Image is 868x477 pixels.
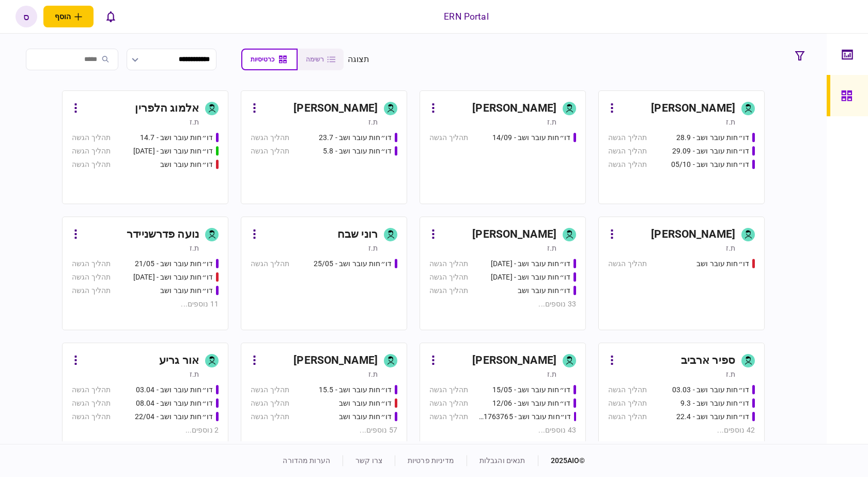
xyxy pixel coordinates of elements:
div: ספיר ארביב [681,352,735,369]
div: תהליך הגשה [429,384,468,395]
div: דו״חות עובר ושב - 12/06 [492,398,570,409]
button: כרטיסיות [241,49,298,70]
div: תהליך הגשה [72,384,111,395]
div: דו״חות עובר ושב - 23.7 [319,132,392,143]
span: רשימה [306,56,324,63]
div: דו״חות עובר ושב - 21/05 [135,258,213,269]
div: ת.ז [190,369,199,379]
div: דו״חות עובר ושב - 05/10 [671,159,749,170]
div: תהליך הגשה [608,159,647,170]
a: אלמוג הלפריןת.זדו״חות עובר ושב - 14.7תהליך הגשהדו״חות עובר ושב - 15.07.25תהליך הגשהדו״חות עובר וש... [62,90,228,204]
button: פתח תפריט להוספת לקוח [43,6,94,27]
a: ספיר ארביבת.זדו״חות עובר ושב - 03.03תהליך הגשהדו״חות עובר ושב - 9.3תהליך הגשהדו״חות עובר ושב - 22... [598,343,765,456]
a: מדיניות פרטיות [408,456,454,465]
div: 33 נוספים ... [429,299,576,310]
div: דו״חות עובר ושב - 15/05 [492,384,570,395]
div: תהליך הגשה [251,132,289,143]
div: דו״חות עובר ושב - 14.7 [140,132,213,143]
div: דו״חות עובר ושב - 25.06.25 [491,258,570,269]
div: תהליך הגשה [608,258,647,269]
div: ת.ז [726,117,735,127]
div: ת.ז [726,243,735,253]
div: ת.ז [547,243,556,253]
div: דו״חות עובר ושב - 5.8 [323,146,392,157]
div: דו״חות עובר ושב - 29.09 [672,146,749,157]
div: דו״חות עובר ושב - 08.04 [136,398,213,409]
div: דו״חות עובר ושב [696,258,749,269]
div: ס [16,6,37,27]
div: דו״חות עובר ושב - 28.9 [676,132,749,143]
div: דו״חות עובר ושב - 15.5 [319,384,392,395]
div: תהליך הגשה [251,398,289,409]
div: תהליך הגשה [429,132,468,143]
div: תהליך הגשה [72,285,111,296]
div: תהליך הגשה [72,159,111,170]
div: [PERSON_NAME] [472,226,556,243]
div: דו״חות עובר ושב - 03.03 [672,384,749,395]
div: ת.ז [726,369,735,379]
div: דו״חות עובר ושב - 9.3 [680,398,749,409]
button: רשימה [298,49,344,70]
a: [PERSON_NAME]ת.זדו״חות עובר ושב - 25.06.25תהליך הגשהדו״חות עובר ושב - 26.06.25תהליך הגשהדו״חות עו... [420,217,586,330]
div: תהליך הגשה [72,398,111,409]
span: כרטיסיות [251,56,274,63]
div: תהליך הגשה [608,398,647,409]
div: דו״חות עובר ושב - 511763765 18/06 [478,411,571,422]
div: תהליך הגשה [608,384,647,395]
div: ת.ז [190,117,199,127]
div: תהליך הגשה [429,272,468,283]
div: [PERSON_NAME] [293,352,378,369]
div: 11 נוספים ... [72,299,219,310]
div: תהליך הגשה [72,411,111,422]
div: [PERSON_NAME] [472,100,556,117]
a: תנאים והגבלות [479,456,525,465]
a: נועה פדרשניידרת.זדו״חות עובר ושב - 21/05תהליך הגשהדו״חות עובר ושב - 03/06/25תהליך הגשהדו״חות עובר... [62,217,228,330]
div: 2 נוספים ... [72,425,219,436]
div: דו״חות עובר ושב - 22/04 [135,411,213,422]
div: [PERSON_NAME] [651,100,735,117]
div: ת.ז [547,369,556,379]
div: דו״חות עובר ושב - 14/09 [492,132,570,143]
div: אור גריע [159,352,199,369]
div: תהליך הגשה [72,132,111,143]
div: תהליך הגשה [429,258,468,269]
button: פתח רשימת התראות [100,6,121,27]
div: ת.ז [190,243,199,253]
div: תהליך הגשה [251,258,289,269]
a: [PERSON_NAME]ת.זדו״חות עובר ושב - 14/09תהליך הגשה [420,90,586,204]
div: דו״חות עובר ושב [160,285,213,296]
div: תצוגה [348,53,370,66]
a: הערות מהדורה [283,456,330,465]
div: תהליך הגשה [72,272,111,283]
div: דו״חות עובר ושב - 03/06/25 [133,272,213,283]
div: [PERSON_NAME] [293,100,378,117]
div: דו״חות עובר ושב - 26.06.25 [491,272,570,283]
div: תהליך הגשה [608,146,647,157]
div: אלמוג הלפרין [135,100,199,117]
div: 57 נוספים ... [251,425,397,436]
a: [PERSON_NAME]ת.זדו״חות עובר ושבתהליך הגשה [598,217,765,330]
div: ת.ז [547,117,556,127]
div: © 2025 AIO [538,455,585,466]
div: תהליך הגשה [429,411,468,422]
div: 43 נוספים ... [429,425,576,436]
div: תהליך הגשה [608,132,647,143]
div: ERN Portal [444,10,488,23]
div: תהליך הגשה [608,411,647,422]
a: רוני שבחת.זדו״חות עובר ושב - 25/05תהליך הגשה [241,217,407,330]
div: תהליך הגשה [251,384,289,395]
div: דו״חות עובר ושב - 03.04 [136,384,213,395]
div: דו״חות עובר ושב - 15.07.25 [133,146,213,157]
div: 42 נוספים ... [608,425,755,436]
div: [PERSON_NAME] [651,226,735,243]
div: תהליך הגשה [251,146,289,157]
a: [PERSON_NAME]ת.זדו״חות עובר ושב - 28.9תהליך הגשהדו״חות עובר ושב - 29.09תהליך הגשהדו״חות עובר ושב ... [598,90,765,204]
a: [PERSON_NAME]ת.זדו״חות עובר ושב - 15/05תהליך הגשהדו״חות עובר ושב - 12/06תהליך הגשהדו״חות עובר ושב... [420,343,586,456]
a: צרו קשר [355,456,382,465]
div: ת.ז [368,117,378,127]
a: אור גריעת.זדו״חות עובר ושב - 03.04תהליך הגשהדו״חות עובר ושב - 08.04תהליך הגשהדו״חות עובר ושב - 22... [62,343,228,456]
div: דו״חות עובר ושב - 22.4 [676,411,749,422]
div: תהליך הגשה [429,285,468,296]
div: ת.ז [368,369,378,379]
div: דו״חות עובר ושב [160,159,213,170]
